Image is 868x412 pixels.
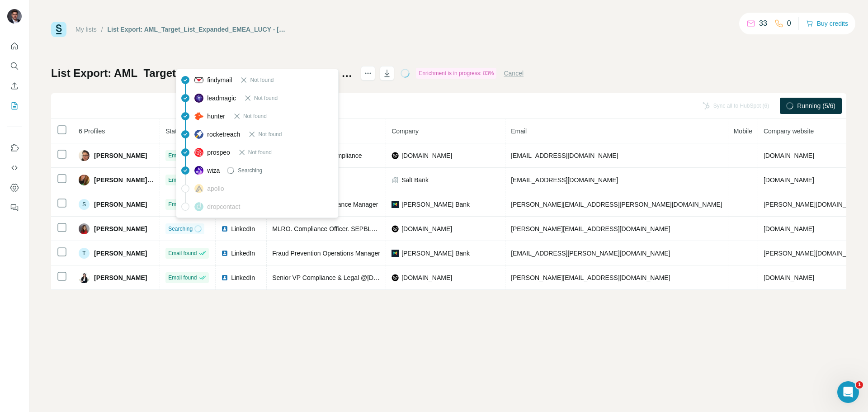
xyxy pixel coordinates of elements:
[7,98,22,114] button: My lists
[207,76,232,85] span: findymail
[194,166,203,175] img: provider wiza logo
[79,175,90,185] img: Avatar
[221,274,228,281] img: LinkedIn logo
[272,225,425,232] span: MLRO. Compliance Officer. SEPBLAC Representative
[258,130,282,138] span: Not found
[401,175,429,185] span: Salt Bank
[168,274,197,282] span: Email found
[75,26,97,33] a: My lists
[401,224,452,233] span: [DOMAIN_NAME]
[194,94,203,103] img: provider leadmagic logo
[194,76,203,85] img: provider findymail logo
[392,201,399,208] img: company-logo
[392,152,399,159] img: company-logo
[764,152,814,159] span: [DOMAIN_NAME]
[856,381,863,388] span: 1
[248,148,272,156] span: Not found
[250,76,274,84] span: Not found
[7,9,22,24] img: Avatar
[194,112,203,120] img: provider hunter logo
[94,151,147,160] span: [PERSON_NAME]
[94,224,147,233] span: [PERSON_NAME]
[511,128,527,135] span: Email
[401,151,452,160] span: [DOMAIN_NAME]
[7,180,22,196] button: Dashboard
[168,152,197,160] span: Email found
[221,250,228,257] img: LinkedIn logo
[7,58,22,74] button: Search
[94,175,154,185] span: [PERSON_NAME], PhD.
[168,225,193,233] span: Searching
[79,150,90,161] img: Avatar
[51,66,353,81] h1: List Export: AML_Target_List_Expanded_EMEA_LUCY - [DATE] 10:54
[243,112,267,120] span: Not found
[787,18,791,29] p: 0
[401,273,452,282] span: [DOMAIN_NAME]
[7,38,22,54] button: Quick start
[231,273,255,282] span: LinkedIn
[401,249,470,258] span: [PERSON_NAME] Bank
[416,68,496,79] div: Enrichment is in progress: 83%
[168,176,197,184] span: Email found
[194,148,203,157] img: provider prospeo logo
[168,249,197,257] span: Email found
[759,18,767,29] p: 33
[272,274,485,281] span: Senior VP Compliance & Legal @[DOMAIN_NAME] Group - Board Member
[168,200,197,208] span: Email found
[272,152,362,159] span: Head of Regulatory Compliance
[231,224,255,233] span: LinkedIn
[238,166,262,175] span: Searching
[165,128,184,135] span: Status
[392,250,399,257] img: company-logo
[797,101,835,110] span: Running (5/6)
[79,272,90,283] img: Avatar
[764,274,814,281] span: [DOMAIN_NAME]
[511,201,722,208] span: [PERSON_NAME][EMAIL_ADDRESS][PERSON_NAME][DOMAIN_NAME]
[207,202,240,211] span: dropcontact
[79,199,90,210] div: S
[194,202,203,211] img: provider dropcontact logo
[207,166,220,175] span: wiza
[231,249,255,258] span: LinkedIn
[511,225,670,232] span: [PERSON_NAME][EMAIL_ADDRESS][DOMAIN_NAME]
[94,249,147,258] span: [PERSON_NAME]
[392,225,399,232] img: company-logo
[401,200,470,209] span: [PERSON_NAME] Bank
[361,66,375,81] button: actions
[504,69,524,78] button: Cancel
[272,250,380,257] span: Fraud Prevention Operations Manager
[392,128,419,135] span: Company
[207,148,230,157] span: prospeo
[207,130,240,139] span: rocketreach
[101,25,103,34] li: /
[94,273,147,282] span: [PERSON_NAME]
[511,176,618,184] span: [EMAIL_ADDRESS][DOMAIN_NAME]
[194,130,203,139] img: provider rocketreach logo
[764,201,866,208] span: [PERSON_NAME][DOMAIN_NAME]
[511,274,670,281] span: [PERSON_NAME][EMAIL_ADDRESS][DOMAIN_NAME]
[806,17,848,30] button: Buy credits
[108,25,287,34] div: List Export: AML_Target_List_Expanded_EMEA_LUCY - [DATE] 10:54
[207,112,225,121] span: hunter
[7,199,22,216] button: Feedback
[194,184,203,193] img: provider apollo logo
[51,22,66,37] img: Surfe Logo
[764,225,814,232] span: [DOMAIN_NAME]
[221,225,228,232] img: LinkedIn logo
[207,184,224,193] span: apollo
[764,128,814,135] span: Company website
[392,274,399,281] img: company-logo
[7,140,22,156] button: Use Surfe on LinkedIn
[764,176,814,184] span: [DOMAIN_NAME]
[79,248,90,259] div: T
[734,128,752,135] span: Mobile
[79,223,90,234] img: Avatar
[254,94,278,102] span: Not found
[7,160,22,176] button: Use Surfe API
[511,152,618,159] span: [EMAIL_ADDRESS][DOMAIN_NAME]
[764,250,866,257] span: [PERSON_NAME][DOMAIN_NAME]
[511,250,670,257] span: [EMAIL_ADDRESS][PERSON_NAME][DOMAIN_NAME]
[837,381,859,403] iframe: Intercom live chat
[7,78,22,94] button: Enrich CSV
[207,94,236,103] span: leadmagic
